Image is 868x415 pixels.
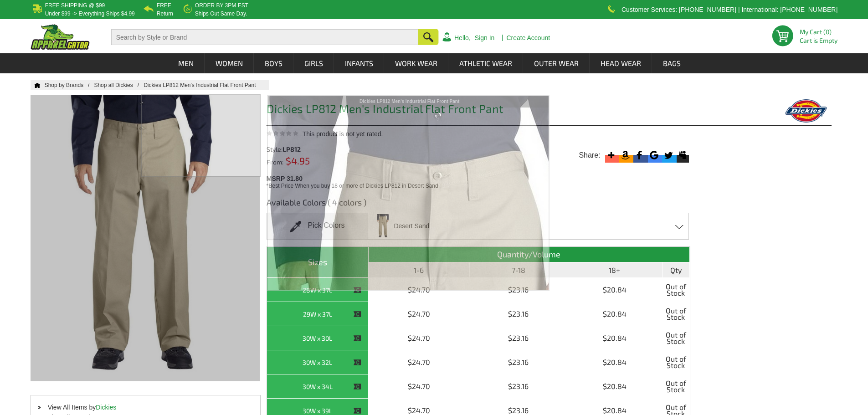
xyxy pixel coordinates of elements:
img: This item is CLOSEOUT! [353,383,361,391]
span: Out of Stock [665,280,687,299]
th: Qty [663,262,690,278]
td: $20.84 [567,326,663,350]
div: 30W x 30L [269,333,366,344]
a: Men [168,53,204,73]
td: $20.84 [567,278,663,302]
img: This item is CLOSEOUT! [353,359,361,367]
th: 18+ [567,262,663,278]
span: Cart is Empty [800,37,837,44]
a: Boys [254,53,293,73]
a: Home [31,82,41,88]
a: Hello, [454,35,471,41]
td: $20.84 [567,350,663,374]
a: Infants [334,53,384,73]
p: Customer Services: [PHONE_NUMBER] | International: [PHONE_NUMBER] [621,7,837,12]
td: $24.70 [369,350,470,374]
td: $23.16 [470,302,567,326]
td: $24.70 [369,326,470,350]
p: ships out same day. [195,11,248,16]
span: Out of Stock [665,328,687,348]
a: Athletic Wear [449,53,523,73]
div: 30W x 32L [269,357,366,368]
p: under $99 -> everything ships $4.99 [45,11,135,16]
a: Shop all Dickies [94,82,144,88]
a: Create Account [506,35,550,41]
td: $23.16 [470,326,567,350]
img: This item is CLOSEOUT! [353,407,361,415]
span: Out of Stock [665,353,687,372]
img: This item is CLOSEOUT! [353,334,361,343]
img: ApparelGator [31,24,90,50]
td: $24.70 [369,302,470,326]
td: $23.16 [470,350,567,374]
p: Return [157,11,173,16]
a: Head Wear [590,53,652,73]
span: Out of Stock [665,377,687,396]
svg: Google Bookmark [648,149,660,161]
img: Dickies [780,99,832,123]
td: $23.16 [470,374,567,399]
span: Share: [579,151,600,160]
td: $20.84 [567,374,663,399]
input: Search by Style or Brand [111,29,418,45]
b: Free Shipping @ $99 [45,2,105,9]
td: $20.84 [567,302,663,326]
svg: Amazon [619,149,632,161]
svg: More [605,149,617,161]
td: $24.70 [369,374,470,399]
a: Dickies [96,404,116,411]
div: 29W x 37L [269,308,366,320]
b: Order by 3PM EST [195,2,248,9]
a: Sign In [475,35,495,41]
a: Girls [294,53,334,73]
a: Outer Wear [524,53,589,73]
div: Dickies LP812 Men's Industrial Flat Front Pant [268,96,551,108]
a: Bags [652,53,691,73]
svg: Myspace [677,149,689,161]
li: View All Items by [31,402,260,412]
a: Work Wear [385,53,448,73]
img: This item is CLOSEOUT! [353,310,361,318]
span: Out of Stock [665,304,687,323]
div: 30W x 34L [269,381,366,392]
svg: Facebook [633,149,646,161]
a: Women [205,53,253,73]
a: Shop by Brands [45,82,94,88]
a: Dickies LP812 Men's Industrial Flat Front Pant [144,82,265,88]
li: My Cart (0) [800,29,834,35]
b: Free [157,2,171,9]
svg: Twitter [662,149,674,161]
